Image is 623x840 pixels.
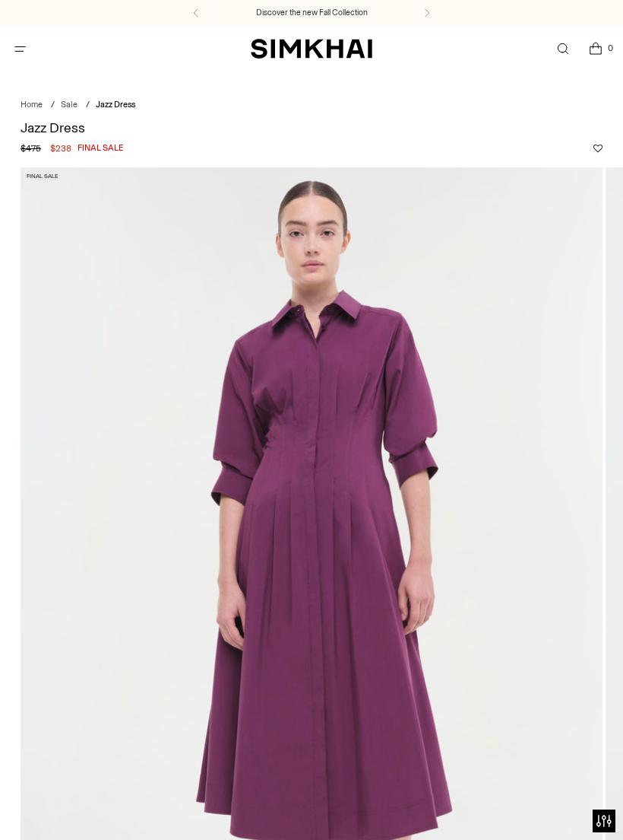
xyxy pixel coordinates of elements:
s: $475 [21,142,41,155]
span: Jazz Dress [96,100,135,110]
button: Add to Wishlist [593,144,602,153]
span: 0 [603,41,617,55]
h1: Jazz Dress [21,121,602,135]
a: Discover the new Fall Collection [256,7,368,19]
span: $238 [50,142,71,155]
button: Open menu modal [5,33,36,65]
a: Open search modal [547,33,578,65]
a: Home [21,100,43,110]
a: Open cart modal [580,33,611,65]
div: / [86,99,90,112]
a: SIMKHAI [251,38,372,60]
a: Sale [61,100,77,110]
nav: breadcrumbs [21,99,602,112]
div: / [51,99,55,112]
